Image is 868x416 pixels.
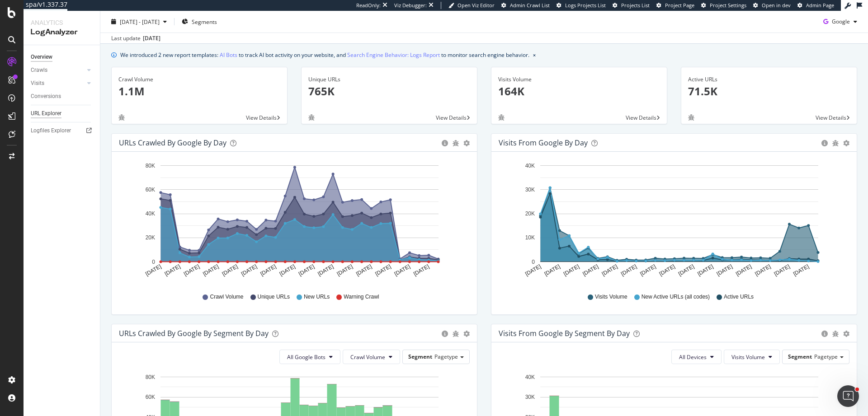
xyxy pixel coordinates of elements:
text: 40K [525,374,535,380]
a: Projects List [613,2,650,9]
div: gear [843,331,849,337]
text: [DATE] [601,263,619,277]
span: Visits Volume [595,293,627,301]
button: Visits Volume [724,350,780,364]
span: Google [832,18,850,25]
div: Crawl Volume [118,75,280,84]
text: [DATE] [278,263,297,277]
text: 10K [525,235,535,241]
span: View Details [436,114,467,122]
span: View Details [816,114,846,122]
text: 0 [532,259,535,265]
text: [DATE] [792,263,810,277]
div: Crawls [31,65,47,75]
button: [DATE] - [DATE] [108,14,170,29]
div: bug [832,140,839,146]
span: Pagetype [814,353,838,360]
text: [DATE] [412,263,430,277]
span: Project Page [665,2,694,9]
div: Visits from Google By Segment By Day [499,329,630,338]
a: Visits [31,79,85,88]
text: [DATE] [658,263,676,277]
text: [DATE] [221,263,239,277]
div: bug [118,114,125,121]
div: Analytics [31,18,93,27]
div: bug [453,140,459,146]
text: [DATE] [696,263,714,277]
span: [DATE] - [DATE] [120,18,160,25]
text: 60K [146,394,155,400]
span: View Details [246,114,277,122]
div: info banner [111,50,857,60]
a: Logfiles Explorer [31,126,94,136]
text: 30K [525,187,535,193]
text: 40K [525,163,535,169]
div: circle-info [821,331,828,337]
span: Segment [408,353,432,360]
p: 164K [498,84,660,99]
button: Crawl Volume [343,350,400,364]
a: Open in dev [753,2,791,9]
text: [DATE] [754,263,772,277]
div: Visits [31,79,44,88]
text: [DATE] [336,263,354,277]
div: bug [832,331,839,337]
span: Warning Crawl [344,293,379,301]
text: [DATE] [716,263,734,277]
span: Pagetype [434,353,458,360]
div: bug [688,114,694,121]
div: ReadOnly: [356,2,381,9]
div: Visits Volume [498,75,660,84]
a: URL Explorer [31,109,94,118]
text: [DATE] [393,263,411,277]
div: URLs Crawled by Google By Segment By Day [119,329,269,338]
span: Admin Page [806,2,834,9]
text: [DATE] [773,263,791,277]
text: 20K [146,235,155,241]
span: Visits Volume [731,353,765,361]
button: Google [820,14,861,29]
a: Logs Projects List [557,2,606,9]
text: [DATE] [639,263,657,277]
div: circle-info [821,140,828,146]
div: URL Explorer [31,109,61,118]
div: Overview [31,52,52,62]
span: Project Settings [710,2,746,9]
text: 80K [146,374,155,380]
text: 20K [525,210,535,217]
div: gear [843,140,849,146]
a: Search Engine Behavior: Logs Report [347,50,440,60]
button: Segments [178,14,221,29]
div: Logfiles Explorer [31,126,71,136]
text: 0 [152,259,155,265]
a: Crawls [31,65,85,75]
span: Projects List [621,2,650,9]
div: gear [463,140,470,146]
text: 30K [525,394,535,400]
text: [DATE] [735,263,753,277]
span: Admin Crawl List [510,2,550,9]
a: Admin Crawl List [501,2,550,9]
text: 80K [146,163,155,169]
span: Open in dev [762,2,791,9]
div: A chart. [119,159,467,285]
text: [DATE] [543,263,561,277]
text: 60K [146,187,155,193]
a: Project Page [656,2,694,9]
a: Project Settings [701,2,746,9]
a: AI Bots [220,50,237,60]
div: circle-info [442,331,448,337]
div: Active URLs [688,75,850,84]
p: 71.5K [688,84,850,99]
text: [DATE] [620,263,638,277]
iframe: Intercom live chat [837,385,859,407]
span: Crawl Volume [210,293,243,301]
div: Viz Debugger: [394,2,427,9]
a: Open Viz Editor [448,2,495,9]
button: close banner [531,48,538,61]
text: [DATE] [259,263,277,277]
svg: A chart. [499,159,846,285]
div: Conversions [31,92,61,101]
div: We introduced 2 new report templates: to track AI bot activity on your website, and to monitor se... [120,50,529,60]
text: [DATE] [562,263,580,277]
